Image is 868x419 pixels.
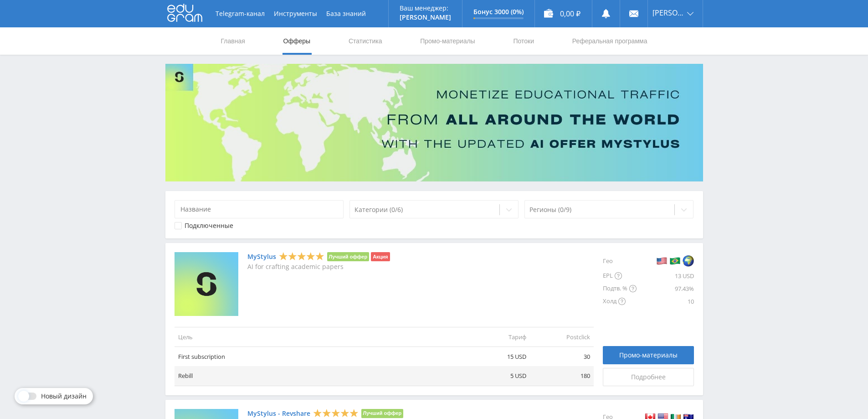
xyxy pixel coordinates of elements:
[175,347,466,367] td: First subscription
[327,252,370,261] li: Лучший оффер
[361,409,404,418] li: Лучший оффер
[466,327,530,347] td: Тариф
[637,295,694,308] div: 10
[637,282,694,295] div: 97.43%
[603,368,694,386] a: Подробнее
[247,410,310,417] a: MyStylus - Revshare
[348,27,383,55] a: Статистика
[603,346,694,364] a: Промо-материалы
[175,200,344,218] input: Название
[619,352,678,359] span: Промо-материалы
[652,9,684,16] span: [PERSON_NAME]
[279,252,324,261] div: 5 Stars
[220,27,246,55] a: Главная
[473,8,524,16] p: Бонус 3000 (0%)
[185,222,233,229] div: Подключенные
[313,408,359,418] div: 5 Stars
[603,252,637,269] div: Гео
[603,295,637,308] div: Холд
[400,5,451,12] p: Ваш менеджер:
[603,269,637,282] div: EPL
[466,347,530,367] td: 15 USD
[247,263,390,270] p: AI for crafting academic papers
[530,327,594,347] td: Postclick
[165,64,703,181] img: Banner
[175,327,466,347] td: Цель
[419,27,476,55] a: Промо-материалы
[512,27,535,55] a: Потоки
[400,14,451,21] p: [PERSON_NAME]
[603,282,637,295] div: Подтв. %
[571,27,648,55] a: Реферальная программа
[466,366,530,386] td: 5 USD
[530,347,594,367] td: 30
[631,373,666,381] span: Подробнее
[371,252,390,261] li: Акция
[175,252,238,316] img: MyStylus
[282,27,312,55] a: Офферы
[41,393,87,400] span: Новый дизайн
[637,269,694,282] div: 13 USD
[530,366,594,386] td: 180
[247,253,276,260] a: MyStylus
[175,366,466,386] td: Rebill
